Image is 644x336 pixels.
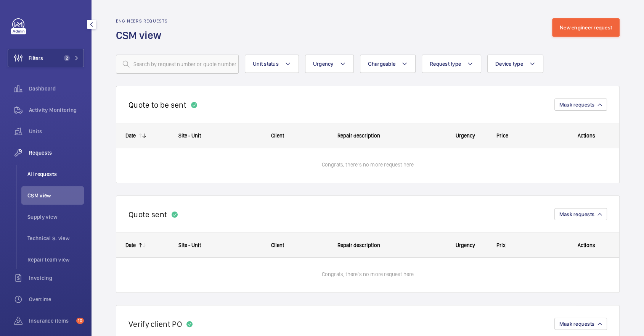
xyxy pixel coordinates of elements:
[29,128,84,135] span: Units
[29,296,84,303] span: Overtime
[456,242,475,248] span: Urgency
[27,234,84,242] span: Technical S. view
[559,321,594,327] span: Mask requests
[554,208,607,220] button: Mask requests
[360,55,416,73] button: Chargeable
[496,242,506,248] span: Prix
[559,211,594,217] span: Mask requests
[554,99,607,111] button: Mask requests
[27,256,84,263] span: Repair team view
[29,54,43,62] span: Filters
[552,18,620,37] button: New engineer request
[128,210,167,219] h2: Quote sent
[578,132,595,139] span: Actions
[178,132,201,139] span: Site - Unit
[178,242,201,248] span: Site - Unit
[559,102,594,108] span: Mask requests
[125,132,136,139] div: Date
[64,55,70,61] span: 2
[313,61,334,67] span: Urgency
[271,132,284,139] span: Client
[487,55,543,73] button: Device type
[27,213,84,221] span: Supply view
[125,242,136,248] div: Date
[495,61,523,67] span: Device type
[29,85,84,92] span: Dashboard
[337,242,380,248] span: Repair description
[128,319,182,329] h2: Verify client PO
[422,55,481,73] button: Request type
[368,61,396,67] span: Chargeable
[128,100,186,110] h2: Quote to be sent
[29,317,73,325] span: Insurance items
[27,192,84,199] span: CSM view
[245,55,299,73] button: Unit status
[337,132,380,139] span: Repair description
[430,61,461,67] span: Request type
[8,49,84,67] button: Filters2
[116,28,168,42] h1: CSM view
[271,242,284,248] span: Client
[496,132,508,139] span: Price
[554,318,607,330] button: Mask requests
[27,170,84,178] span: All requests
[578,242,595,248] span: Actions
[29,149,84,157] span: Requests
[116,18,168,24] h2: Engineers requests
[116,55,239,74] input: Search by request number or quote number
[305,55,354,73] button: Urgency
[456,132,475,139] span: Urgency
[76,318,84,324] span: 10
[253,61,279,67] span: Unit status
[29,274,84,282] span: Invoicing
[29,106,84,114] span: Activity Monitoring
